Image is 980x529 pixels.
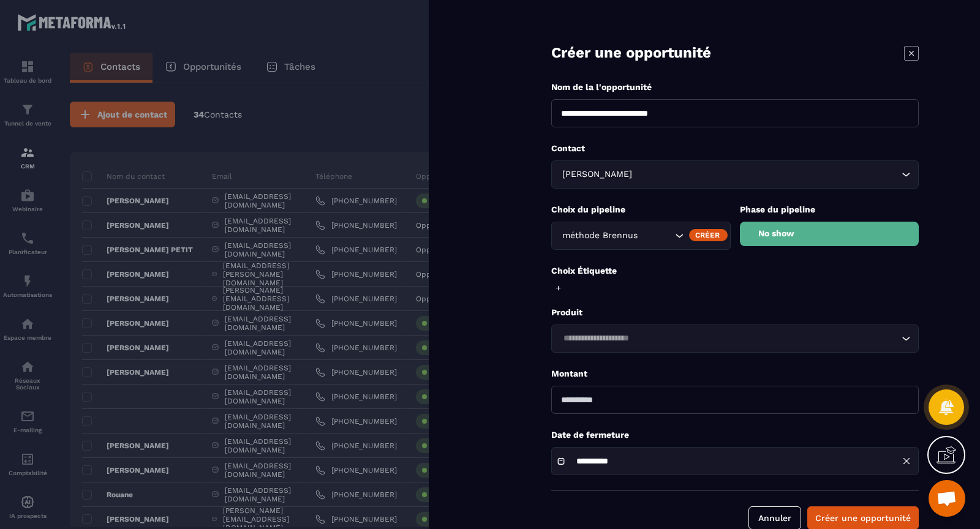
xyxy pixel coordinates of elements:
div: Search for option [551,222,731,250]
p: Créer une opportunité [551,43,711,63]
div: Search for option [551,325,919,353]
a: Ouvrir le chat [929,480,965,517]
div: Search for option [551,160,919,189]
span: méthode Brennus [559,229,640,242]
p: Date de fermeture [551,429,919,441]
span: [PERSON_NAME] [559,168,635,181]
p: Montant [551,368,919,380]
input: Search for option [559,332,899,345]
p: Produit [551,307,919,318]
div: Créer [689,229,728,241]
p: Choix du pipeline [551,204,731,216]
p: Contact [551,143,919,154]
input: Search for option [640,229,672,242]
input: Search for option [635,168,899,181]
p: Nom de la l'opportunité [551,81,919,93]
p: Phase du pipeline [740,204,919,216]
p: Choix Étiquette [551,265,919,277]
